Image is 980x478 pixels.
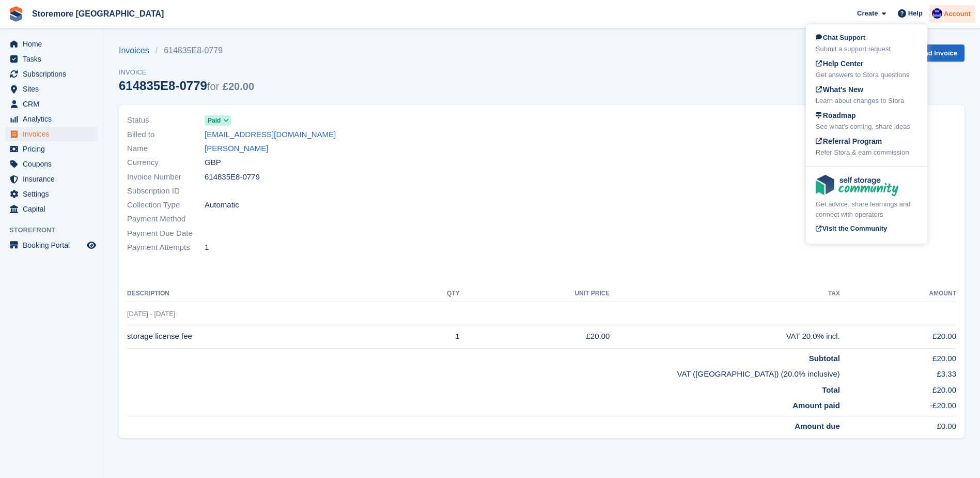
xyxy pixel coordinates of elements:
[795,422,840,430] strong: Amount due
[816,96,917,106] div: Learn about changes to Stora
[127,185,205,197] span: Subscription ID
[5,97,98,111] a: menu
[127,171,205,183] span: Invoice Number
[816,137,882,145] span: Referral Program
[908,8,923,19] span: Help
[932,8,942,19] img: Angela
[23,97,85,111] span: CRM
[5,82,98,96] a: menu
[816,225,887,232] span: Visit the Community
[223,81,254,92] span: £20.00
[85,239,98,251] a: Preview store
[205,143,268,155] a: [PERSON_NAME]
[816,199,917,219] div: Get advice, share learnings and connect with operators
[119,44,155,57] a: Invoices
[208,116,221,125] span: Paid
[5,187,98,201] a: menu
[23,202,85,216] span: Capital
[809,354,840,363] strong: Subtotal
[127,143,205,155] span: Name
[127,114,205,126] span: Status
[816,111,856,119] span: Roadmap
[857,8,878,19] span: Create
[816,58,917,80] a: Help Center Get answers to Stora questions
[816,44,917,54] div: Submit a support request
[127,325,405,348] td: storage license fee
[28,5,168,22] a: Storemore [GEOGRAPHIC_DATA]
[127,310,175,318] span: [DATE] - [DATE]
[840,325,956,348] td: £20.00
[405,325,459,348] td: 1
[816,136,917,158] a: Referral Program Refer Stora & earn commission
[840,380,956,396] td: £20.00
[205,242,209,253] span: 1
[610,286,839,302] th: Tax
[5,238,98,252] a: menu
[5,67,98,81] a: menu
[5,202,98,216] a: menu
[5,127,98,141] a: menu
[127,364,840,380] td: VAT ([GEOGRAPHIC_DATA]) (20.0% inclusive)
[5,157,98,171] a: menu
[127,286,405,302] th: Description
[23,67,85,81] span: Subscriptions
[119,79,254,93] div: 614835E8-0779
[23,112,85,126] span: Analytics
[840,396,956,416] td: -£20.00
[944,9,971,19] span: Account
[840,286,956,302] th: Amount
[5,142,98,156] a: menu
[5,37,98,51] a: menu
[205,114,231,126] a: Paid
[792,401,840,410] strong: Amount paid
[816,147,917,158] div: Refer Stora & earn commission
[816,85,863,94] span: What's New
[205,129,336,141] a: [EMAIL_ADDRESS][DOMAIN_NAME]
[893,44,965,62] a: Download Invoice
[816,70,917,80] div: Get answers to Stora questions
[9,225,103,235] span: Storefront
[127,213,205,225] span: Payment Method
[23,238,85,252] span: Booking Portal
[5,52,98,66] a: menu
[23,172,85,186] span: Insurance
[816,175,917,235] a: Get advice, share learnings and connect with operators Visit the Community
[5,112,98,126] a: menu
[127,199,205,211] span: Collection Type
[5,172,98,186] a: menu
[460,286,610,302] th: Unit Price
[127,242,205,253] span: Payment Attempts
[816,84,917,106] a: What's New Learn about changes to Stora
[205,171,260,183] span: 614835E8-0779
[23,142,85,156] span: Pricing
[119,67,254,78] span: Invoice
[816,110,917,132] a: Roadmap See what's coming, share ideas
[822,385,840,394] strong: Total
[840,348,956,364] td: £20.00
[460,325,610,348] td: £20.00
[127,228,205,240] span: Payment Due Date
[127,129,205,141] span: Billed to
[840,416,956,432] td: £0.00
[207,81,219,92] span: for
[8,6,24,22] img: stora-icon-8386f47178a22dfd0bd8f6a31ec36ba5ce8667c1dd55bd0f319d3a0aa187defe.svg
[23,82,85,96] span: Sites
[23,52,85,66] span: Tasks
[205,199,239,211] span: Automatic
[205,157,221,169] span: GBP
[816,34,865,41] span: Chat Support
[127,157,205,169] span: Currency
[816,122,917,132] div: See what's coming, share ideas
[23,187,85,201] span: Settings
[405,286,459,302] th: QTY
[23,37,85,51] span: Home
[119,44,254,57] nav: breadcrumbs
[610,331,839,342] div: VAT 20.0% incl.
[23,157,85,171] span: Coupons
[816,175,898,196] img: community-logo-e120dcb29bea30313fccf008a00513ea5fe9ad107b9d62852cae38739ed8438e.svg
[816,59,864,68] span: Help Center
[840,364,956,380] td: £3.33
[23,127,85,141] span: Invoices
